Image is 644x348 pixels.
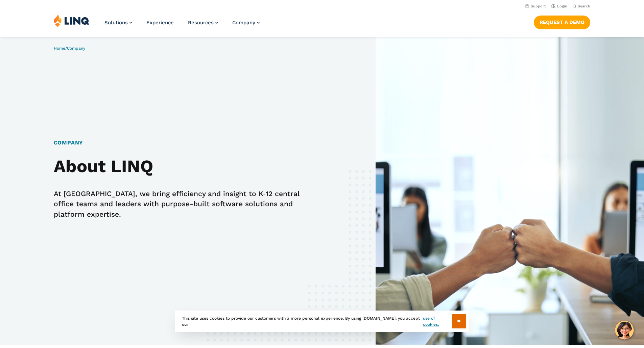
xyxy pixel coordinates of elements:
[615,321,634,340] button: Hello, have a question? Let’s chat.
[54,46,85,51] span: /
[534,14,590,29] nav: Button Navigation
[54,46,65,51] a: Home
[175,311,469,332] div: This site uses cookies to provide our customers with a more personal experience. By using [DOMAIN...
[104,20,128,26] span: Solutions
[573,4,590,9] button: Open Search Bar
[104,20,132,26] a: Solutions
[534,16,590,29] a: Request a Demo
[232,20,255,26] span: Company
[67,46,85,51] span: Company
[423,315,452,327] a: use of cookies.
[54,139,308,147] h1: Company
[54,189,308,219] p: At [GEOGRAPHIC_DATA], we bring efficiency and insight to K‑12 central office teams and leaders wi...
[54,14,90,27] img: LINQ | K‑12 Software
[104,14,260,36] nav: Primary Navigation
[376,37,644,345] img: About Banner
[188,20,214,26] span: Resources
[578,4,590,8] span: Search
[232,20,260,26] a: Company
[525,4,546,8] a: Support
[188,20,218,26] a: Resources
[551,4,567,8] a: Login
[54,156,308,177] h2: About LINQ
[146,20,174,26] a: Experience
